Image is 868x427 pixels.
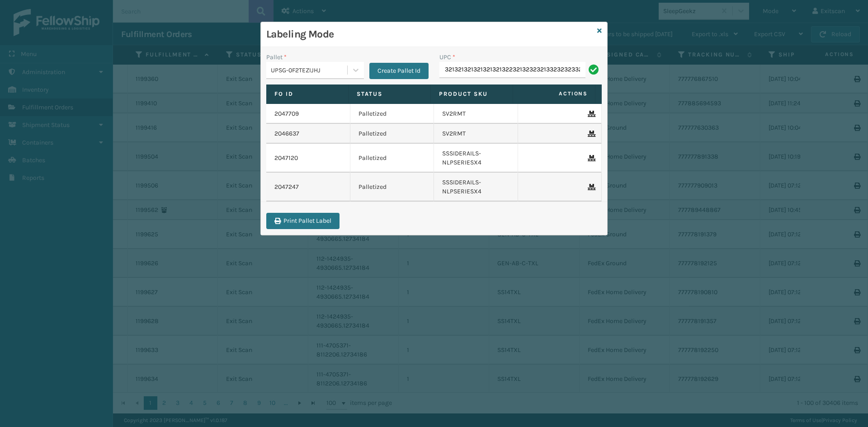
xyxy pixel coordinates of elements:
[588,111,593,117] i: Remove From Pallet
[369,63,429,79] button: Create Pallet Id
[357,90,422,98] label: Status
[434,104,518,124] td: SV2RMT
[266,52,287,62] label: Pallet
[439,90,505,98] label: Product SKU
[588,184,593,190] i: Remove From Pallet
[350,124,434,144] td: Palletized
[350,173,434,202] td: Palletized
[266,28,594,41] h3: Labeling Mode
[274,90,340,98] label: Fo Id
[588,131,593,137] i: Remove From Pallet
[274,183,299,192] a: 2047247
[516,86,593,101] span: Actions
[274,109,299,118] a: 2047709
[271,66,348,75] div: UPSG-0F2TEZIJHJ
[350,144,434,173] td: Palletized
[439,52,455,62] label: UPC
[274,154,298,163] a: 2047120
[274,129,299,138] a: 2046637
[434,124,518,144] td: SV2RMT
[266,213,340,229] button: Print Pallet Label
[588,155,593,161] i: Remove From Pallet
[434,173,518,202] td: SSSIDERAILS-NLPSERIESX4
[350,104,434,124] td: Palletized
[434,144,518,173] td: SSSIDERAILS-NLPSERIESX4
